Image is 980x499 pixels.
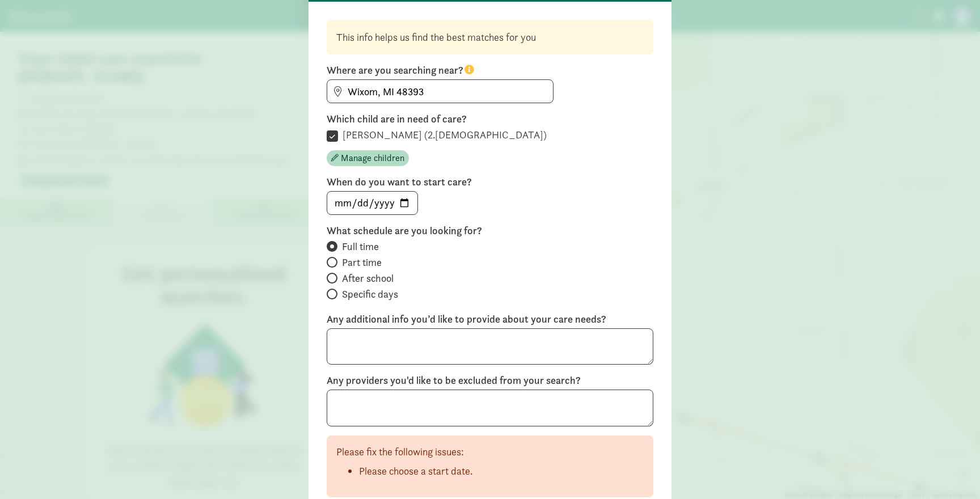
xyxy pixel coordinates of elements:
[342,272,394,285] span: After school
[327,175,653,189] label: When do you want to start care?
[342,256,382,269] span: Part time
[327,224,653,238] label: What schedule are you looking for?
[327,64,653,77] label: Where are you searching near?
[327,150,409,166] button: Manage children
[327,112,653,126] label: Which child are in need of care?
[336,445,644,459] p: Please fix the following issues:
[327,80,553,103] input: Find address
[327,312,653,326] label: Any additional info you’d like to provide about your care needs?
[327,374,653,387] label: Any providers you'd like to be excluded from your search?
[336,29,644,45] div: This info helps us find the best matches for you
[342,240,379,253] span: Full time
[359,463,644,479] li: Please choose a start date.
[338,128,547,142] label: [PERSON_NAME] (2.[DEMOGRAPHIC_DATA])
[342,287,398,301] span: Specific days
[341,151,404,165] span: Manage children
